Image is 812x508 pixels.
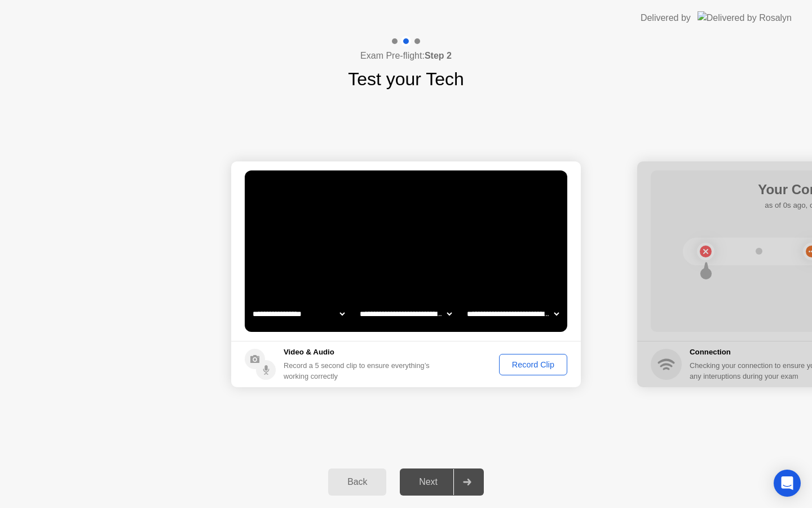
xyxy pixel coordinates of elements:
[425,51,452,60] b: Step 2
[284,347,434,358] h5: Video & Audio
[403,477,453,487] div: Next
[400,468,484,496] button: Next
[698,11,792,24] img: Delivered by Rosalyn
[328,468,386,496] button: Back
[358,303,454,325] select: Available speakers
[641,11,691,25] div: Delivered by
[774,470,801,497] div: Open Intercom Messenger
[503,360,563,369] div: Record Clip
[284,360,434,382] div: Record a 5 second clip to ensure everything’s working correctly
[348,65,464,93] h1: Test your Tech
[465,303,561,325] select: Available microphones
[250,303,347,325] select: Available cameras
[360,49,452,63] h4: Exam Pre-flight:
[332,477,383,487] div: Back
[499,354,567,375] button: Record Clip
